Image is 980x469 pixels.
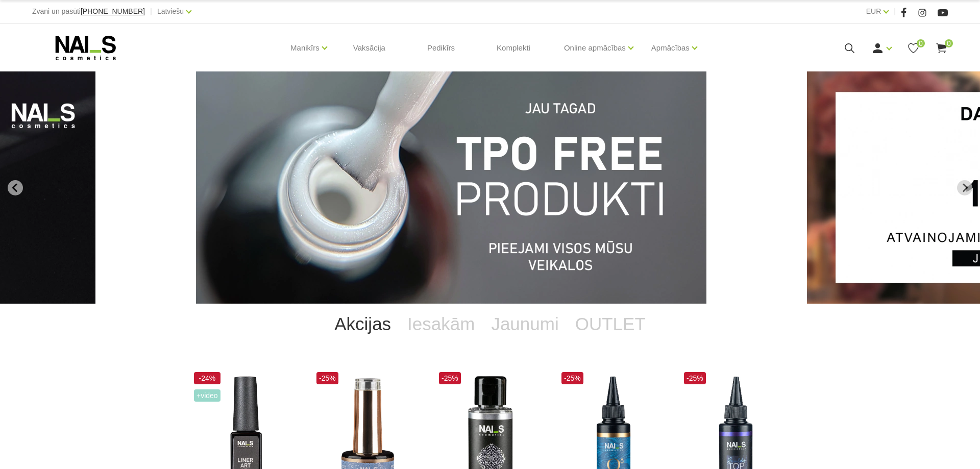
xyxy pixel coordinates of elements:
a: 0 [935,42,948,55]
a: Online apmācības [564,28,626,68]
span: -25% [561,372,583,384]
a: Latviešu [157,5,184,17]
span: -25% [316,372,338,384]
button: Go to last slide [8,180,23,195]
a: Komplekti [488,23,538,72]
span: 0 [945,39,953,47]
span: -25% [684,372,706,384]
a: Vaksācija [345,23,394,72]
a: EUR [866,5,881,17]
span: [PHONE_NUMBER] [81,7,145,15]
button: Next slide [957,180,972,195]
a: [PHONE_NUMBER] [81,8,145,15]
a: Iesakām [399,304,483,344]
div: Zvani un pasūti [32,5,145,18]
a: Jaunumi [483,304,567,344]
a: Akcijas [326,304,399,344]
a: Apmācības [651,28,690,68]
span: | [894,5,896,18]
a: OUTLET [567,304,654,344]
span: 0 [917,39,925,47]
a: Manikīrs [290,28,320,68]
span: -24% [194,372,220,384]
li: 1 of 14 [196,71,784,304]
span: | [150,5,152,18]
a: Pedikīrs [419,23,463,72]
span: -25% [439,372,461,384]
a: 0 [907,42,920,55]
span: +Video [194,389,220,402]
